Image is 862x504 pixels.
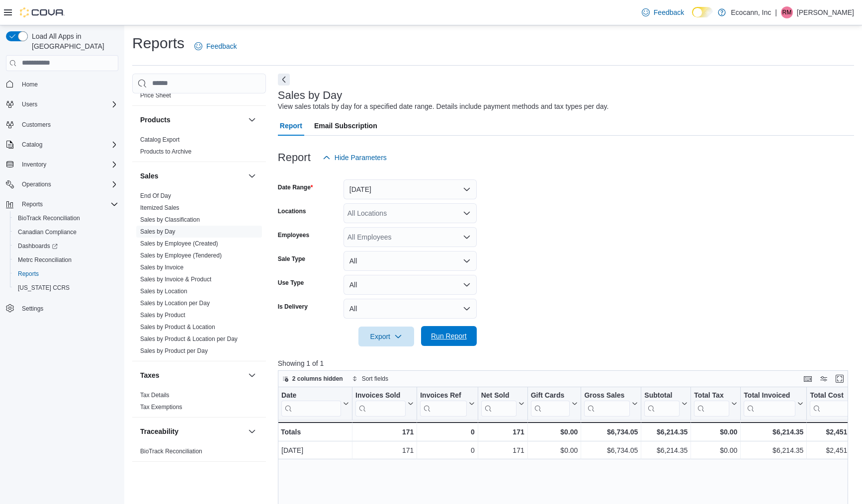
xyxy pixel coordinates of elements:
span: Users [18,98,118,110]
div: 0 [420,426,474,438]
div: Pricing [132,89,266,105]
button: Taxes [140,370,244,380]
div: Taxes [132,389,266,417]
button: Canadian Compliance [10,225,122,239]
a: BioTrack Reconciliation [140,448,202,455]
button: Inventory [18,159,50,170]
div: Products [132,134,266,162]
div: 171 [355,426,414,438]
button: Sales [246,170,258,182]
h3: Report [278,152,311,164]
button: Customers [2,117,122,132]
div: $2,451.20 [810,426,857,438]
span: Catalog [18,139,118,151]
div: Totals [281,426,349,438]
button: Run Report [421,326,477,346]
span: Export [364,327,408,346]
button: Open list of options [463,209,471,217]
h1: Reports [132,33,184,53]
button: Total Invoiced [744,391,803,416]
span: RM [782,6,792,18]
div: $0.00 [694,444,737,456]
div: Gift Cards [530,391,570,400]
a: Sales by Location [140,288,187,295]
a: Catalog Export [140,136,179,143]
div: Gross Sales [584,391,630,416]
span: Catalog [22,141,42,149]
button: Catalog [2,138,122,152]
button: Sort fields [348,373,392,385]
button: Date [281,391,349,416]
a: Sales by Employee (Tendered) [140,252,222,259]
span: Inventory [18,159,118,170]
div: Invoices Ref [420,391,466,416]
span: Customers [22,121,51,129]
h3: Traceability [140,426,178,436]
span: Reports [14,268,118,280]
button: Gross Sales [584,391,638,416]
span: Operations [18,178,118,190]
button: Products [140,115,244,125]
button: [DATE] [344,179,477,199]
button: Reports [10,267,122,281]
span: Dark Mode [692,17,692,18]
a: Sales by Product per Day [140,347,208,354]
div: 0 [420,444,474,456]
div: $2,451.20 [810,444,857,456]
button: All [344,299,477,319]
div: Date [281,391,341,416]
div: Invoices Ref [420,391,466,400]
button: Operations [18,178,55,190]
div: Total Invoiced [744,391,795,400]
h3: Sales [140,171,159,181]
div: Total Invoiced [744,391,795,416]
a: Settings [18,303,47,315]
button: Inventory [2,158,122,171]
a: [US_STATE] CCRS [14,282,74,294]
label: Locations [278,207,306,215]
div: Gross Sales [584,391,630,400]
a: Sales by Day [140,228,175,235]
button: Net Sold [481,391,524,416]
label: Use Type [278,279,304,287]
div: Date [281,391,341,400]
a: Sales by Product & Location per Day [140,336,238,342]
span: Home [18,78,118,90]
span: BioTrack Reconciliation [14,212,118,224]
a: Tax Details [140,392,170,399]
div: Total Cost [810,391,849,400]
span: Sort fields [362,375,388,383]
a: Price Sheet [140,92,171,99]
h3: Products [140,115,171,125]
label: Is Delivery [278,303,308,311]
span: Washington CCRS [14,282,118,294]
span: Metrc Reconciliation [14,254,118,266]
button: Total Tax [694,391,737,416]
span: Report [280,116,302,136]
button: Traceability [140,426,244,436]
span: [US_STATE] CCRS [18,284,70,292]
span: Canadian Compliance [18,228,77,236]
button: Hide Parameters [319,148,391,168]
span: Load All Apps in [GEOGRAPHIC_DATA] [28,31,118,51]
a: End Of Day [140,192,171,199]
button: Next [278,74,290,85]
button: Products [246,114,258,126]
div: Total Cost [810,391,849,416]
button: Export [358,327,414,346]
a: Sales by Invoice & Product [140,276,211,283]
button: [US_STATE] CCRS [10,281,122,295]
span: Feedback [206,41,237,51]
button: Reports [18,198,47,210]
div: 171 [355,444,414,456]
span: Email Subscription [314,116,377,136]
span: Inventory [22,161,46,168]
a: Sales by Product & Location [140,324,215,331]
span: Reports [18,270,39,278]
button: Users [2,97,122,111]
div: Ray Markland [781,6,793,18]
p: | [775,6,777,18]
p: Ecocann, Inc [731,6,771,18]
button: BioTrack Reconciliation [10,211,122,225]
button: Traceability [246,425,258,437]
